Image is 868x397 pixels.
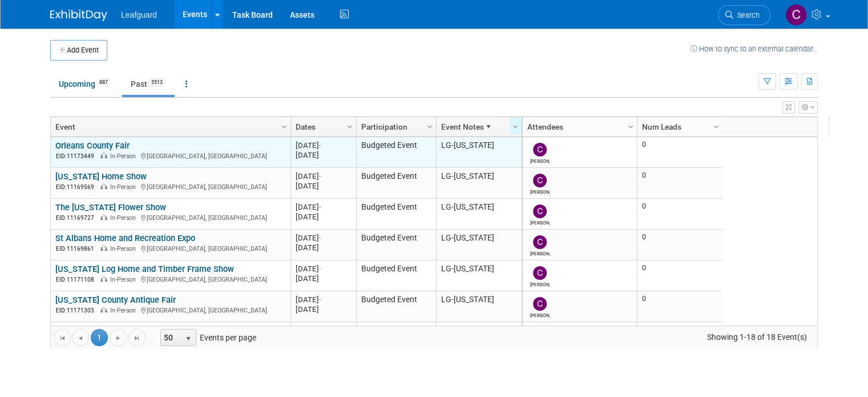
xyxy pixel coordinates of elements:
[626,122,635,131] span: Column Settings
[436,291,522,322] td: LG-[US_STATE]
[100,214,107,220] img: In-Person Event
[110,307,139,314] span: In-Person
[50,40,107,61] button: Add Event
[533,174,547,187] img: Calleen Kenney
[55,264,234,274] a: [US_STATE] Log Home and Timber Frame Show
[55,233,195,243] a: St Albans Home and Recreation Expo
[533,235,547,249] img: Calleen Kenney
[345,122,354,131] span: Column Settings
[132,334,142,343] span: Go to the last page
[356,260,436,291] td: Budgeted Event
[530,311,550,318] div: Calleen Kenney
[637,322,722,353] td: 0
[436,199,522,230] td: LG-[US_STATE]
[296,117,349,137] a: Dates
[110,183,139,191] span: In-Person
[56,153,99,159] span: EID: 11173449
[436,230,522,260] td: LG-[US_STATE]
[436,168,522,199] td: LG-[US_STATE]
[146,329,268,346] span: Events per page
[110,153,139,160] span: In-Person
[441,117,514,137] a: Event Notes
[296,274,351,283] div: [DATE]
[296,304,351,314] div: [DATE]
[55,141,130,151] a: Orleans County Fair
[100,307,107,312] img: In-Person Event
[55,305,285,315] div: [GEOGRAPHIC_DATA], [GEOGRAPHIC_DATA]
[96,78,111,87] span: 887
[361,117,429,137] a: Participation
[319,141,321,150] span: -
[55,243,285,253] div: [GEOGRAPHIC_DATA], [GEOGRAPHIC_DATA]
[696,329,817,345] span: Showing 1-18 of 18 Event(s)
[55,274,285,284] div: [GEOGRAPHIC_DATA], [GEOGRAPHIC_DATA]
[128,329,146,346] a: Go to the last page
[296,150,351,160] div: [DATE]
[55,151,285,161] div: [GEOGRAPHIC_DATA], [GEOGRAPHIC_DATA]
[54,329,71,346] a: Go to the first page
[356,168,436,199] td: Budgeted Event
[356,199,436,230] td: Budgeted Event
[100,245,107,251] img: In-Person Event
[319,264,321,273] span: -
[184,334,193,343] span: select
[637,199,722,230] td: 0
[712,122,721,131] span: Column Settings
[55,295,176,305] a: [US_STATE] County Antique Fair
[55,202,166,212] a: The [US_STATE] Flower Show
[56,215,99,221] span: EID: 11169727
[55,212,285,222] div: [GEOGRAPHIC_DATA], [GEOGRAPHIC_DATA]
[296,181,351,191] div: [DATE]
[436,260,522,291] td: LG-[US_STATE]
[296,233,351,243] div: [DATE]
[344,117,357,134] a: Column Settings
[110,245,139,252] span: In-Person
[319,203,321,211] span: -
[356,322,436,353] td: Budgeted Event
[100,276,107,282] img: In-Person Event
[425,122,434,131] span: Column Settings
[319,295,321,304] span: -
[56,246,99,252] span: EID: 11169861
[278,117,291,134] a: Column Settings
[530,280,550,287] div: Calleen Kenney
[637,137,722,168] td: 0
[161,330,180,346] span: 50
[718,5,770,25] a: Search
[530,218,550,226] div: Calleen Kenney
[710,117,723,134] a: Column Settings
[319,234,321,242] span: -
[110,214,139,222] span: In-Person
[122,73,175,95] a: Past5513
[280,122,289,131] span: Column Settings
[637,168,722,199] td: 0
[533,297,547,311] img: Calleen Kenney
[511,122,520,131] span: Column Settings
[55,182,285,191] div: [GEOGRAPHIC_DATA], [GEOGRAPHIC_DATA]
[637,260,722,291] td: 0
[55,171,147,182] a: [US_STATE] Home Show
[319,172,321,181] span: -
[121,10,157,19] span: Leafguard
[436,137,522,168] td: LG-[US_STATE]
[55,117,283,137] a: Event
[296,212,351,222] div: [DATE]
[527,117,629,137] a: Attendees
[296,202,351,212] div: [DATE]
[114,334,123,343] span: Go to the next page
[533,204,547,218] img: Calleen Kenney
[50,10,107,21] img: ExhibitDay
[510,117,522,134] a: Column Settings
[100,153,107,158] img: In-Person Event
[58,334,67,343] span: Go to the first page
[625,117,637,134] a: Column Settings
[356,291,436,322] td: Budgeted Event
[296,243,351,252] div: [DATE]
[642,117,715,137] a: Num Leads
[296,141,351,150] div: [DATE]
[637,291,722,322] td: 0
[110,276,139,283] span: In-Person
[148,78,166,87] span: 5513
[56,184,99,190] span: EID: 11169569
[91,329,108,346] span: 1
